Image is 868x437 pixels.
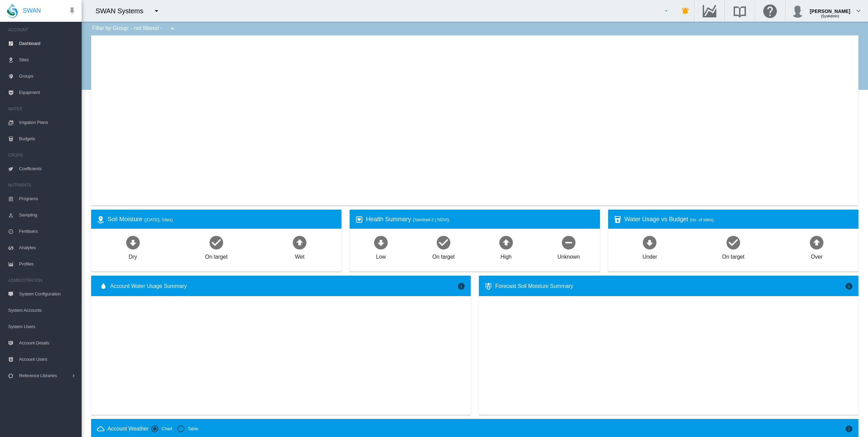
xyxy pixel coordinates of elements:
span: Irrigation Plans [19,114,76,131]
md-icon: icon-thermometer-lines [484,282,493,290]
md-icon: Search the knowledge base [732,7,748,15]
div: On target [432,250,455,261]
md-icon: icon-checkbox-marked-circle [435,234,452,250]
md-radio-button: Chart [151,426,172,432]
div: Soil Moisture [107,215,336,224]
md-icon: icon-menu-down [152,7,161,15]
span: System Users [8,319,76,335]
span: ACCOUNT [8,25,76,35]
span: (no. of sites) [690,217,714,222]
span: Sampling [19,207,76,223]
span: Fertilisers [19,223,76,240]
md-icon: icon-water [99,282,107,290]
span: Reference Libraries [19,368,71,384]
button: icon-menu-down [150,4,163,18]
md-radio-button: Table [178,426,198,432]
div: Wet [295,250,304,261]
button: icon-menu-down [166,22,179,35]
span: Account Water Usage Summary [110,282,457,290]
span: Profiles [19,256,76,272]
md-icon: icon-information [457,282,465,290]
md-icon: icon-arrow-down-bold-circle [373,234,389,250]
md-icon: icon-menu-down [168,25,177,33]
md-icon: icon-information [845,425,853,433]
div: On target [722,250,745,261]
div: Filter by Group: - not filtered - [87,22,181,35]
span: NUTRIENTS [8,180,76,191]
div: Dry [129,250,137,261]
span: System Accounts [8,302,76,319]
md-icon: icon-arrow-up-bold-circle [808,234,825,250]
md-icon: icon-heart-box-outline [355,215,363,224]
div: Water Usage vs Budget [624,215,853,224]
span: WATER [8,103,76,114]
span: ([DATE], Sites) [144,217,173,222]
span: Account Details [19,335,76,351]
span: Coefficients [19,161,76,177]
md-icon: Go to the Data Hub [701,7,718,15]
md-icon: icon-arrow-down-bold-circle [125,234,141,250]
md-icon: Click here for help [762,7,778,15]
span: Sites [19,52,76,68]
span: Programs [19,191,76,207]
div: SWAN Systems [96,6,149,16]
span: Groups [19,68,76,84]
div: On target [205,250,228,261]
span: System Configuration [19,286,76,302]
span: Budgets [19,131,76,147]
div: Over [811,250,822,261]
img: SWAN-Landscape-Logo-Colour-drop.png [7,4,18,18]
md-icon: icon-checkbox-marked-circle [208,234,224,250]
md-icon: icon-bell-ring [681,7,689,15]
span: CROPS [8,150,76,161]
md-icon: icon-arrow-down-bold-circle [641,234,658,250]
div: Under [642,250,657,261]
button: icon-bell-ring [679,4,692,18]
div: High [501,250,512,261]
span: SWAN [23,6,41,15]
md-icon: icon-arrow-up-bold-circle [291,234,308,250]
span: (SysAdmin) [821,14,839,18]
span: (Sentinel-2 | NDVI) [413,217,449,222]
md-icon: icon-checkbox-marked-circle [725,234,741,250]
md-icon: icon-pin [68,7,76,15]
div: Health Summary [366,215,595,224]
md-icon: icon-arrow-up-bold-circle [498,234,514,250]
span: Account Users [19,351,76,368]
div: Low [376,250,386,261]
md-icon: icon-information [845,282,853,290]
span: ADMINISTRATION [8,275,76,286]
div: Forecast Soil Moisture Summary [495,282,845,290]
div: Unknown [557,250,580,261]
md-icon: icon-cup-water [614,215,622,224]
span: Dashboard [19,35,76,52]
span: Equipment [19,84,76,101]
md-icon: icon-chevron-down [854,7,863,15]
span: Analytes [19,240,76,256]
div: [PERSON_NAME] [810,5,850,12]
md-icon: icon-minus-circle [561,234,577,250]
md-icon: icon-map-marker-radius [97,215,105,224]
md-icon: icon-weather-cloudy [97,425,105,433]
div: Account Weather [107,425,149,433]
img: profile.jpg [791,4,804,18]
